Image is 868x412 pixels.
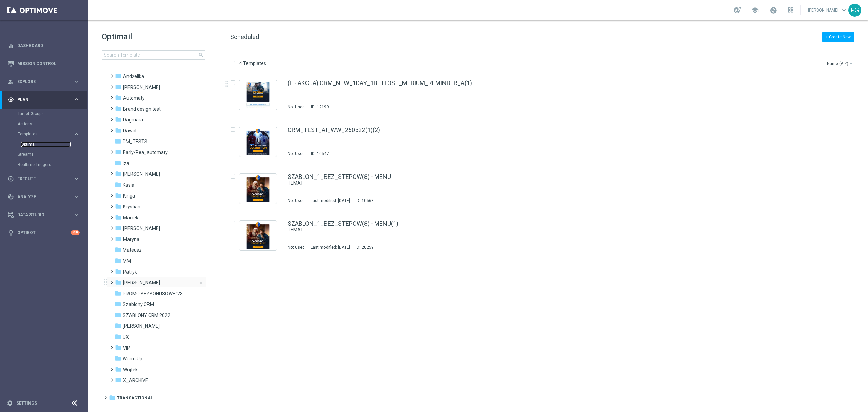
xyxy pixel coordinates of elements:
div: Optibot [8,224,80,242]
i: folder [115,312,121,318]
button: lightbulb Optibot +10 [7,230,80,236]
div: PG [848,4,861,17]
span: Explore [17,80,73,84]
button: + Create New [822,32,854,42]
span: search [198,52,204,58]
span: Tomek K. [123,323,160,329]
a: Streams [18,152,71,157]
div: 10547 [317,151,329,156]
span: Execute [17,177,73,181]
a: Dashboard [17,37,80,55]
div: Analyze [8,194,73,200]
span: Dagmara [123,117,143,123]
div: +10 [71,230,80,235]
i: folder [115,94,122,101]
div: Not Used [288,104,305,110]
div: TEMAT [288,180,825,186]
span: Data Studio [17,213,73,217]
div: 12199 [317,104,329,110]
i: play_circle_outline [8,176,14,182]
span: X_ARCHIVE [123,377,148,383]
div: Streams [18,149,87,160]
i: keyboard_arrow_right [73,131,80,137]
div: Press SPACE to select this row. [223,72,867,118]
i: folder [115,105,122,112]
div: Press SPACE to select this row. [223,118,867,165]
div: equalizer Dashboard [7,43,80,49]
div: Actions [18,119,87,129]
div: Templates [18,129,87,149]
i: keyboard_arrow_right [73,193,80,200]
div: Target Groups [18,109,87,119]
div: Mission Control [8,55,80,73]
i: person_search [8,79,14,85]
p: 4 Templates [239,60,266,67]
i: folder [115,257,121,264]
span: Automaty [123,95,145,101]
div: Mission Control [7,61,80,67]
span: VIP [123,345,130,351]
span: Krystian [123,204,140,210]
div: Data Studio keyboard_arrow_right [7,212,80,218]
span: Transactional [117,395,153,401]
button: track_changes Analyze keyboard_arrow_right [7,194,80,200]
span: Kamil N. [123,171,160,177]
button: play_circle_outline Execute keyboard_arrow_right [7,176,80,182]
div: Templates [18,132,73,136]
i: keyboard_arrow_right [73,96,80,103]
i: folder [115,214,122,221]
div: 20259 [362,245,374,250]
div: ID: [353,198,374,203]
span: Maryna [123,236,139,242]
i: folder [115,83,122,90]
span: Analyze [17,195,73,199]
span: Brand design test [123,106,161,112]
i: folder [115,192,122,199]
div: Press SPACE to select this row. [223,165,867,212]
a: TEMAT [288,180,810,186]
button: person_search Explore keyboard_arrow_right [7,79,80,85]
div: Optimail [21,139,87,149]
span: Warm Up [123,356,142,362]
img: 10547.jpeg [241,129,275,155]
div: Plan [8,97,73,103]
a: Realtime Triggers [18,162,71,167]
a: [PERSON_NAME]keyboard_arrow_down [807,5,848,15]
div: Not Used [288,198,305,203]
span: Early/Rea_automaty [123,149,168,155]
i: folder [115,127,122,134]
i: gps_fixed [8,97,14,103]
button: Templates keyboard_arrow_right [18,131,80,137]
a: TEMAT [288,227,810,233]
div: Explore [8,79,73,85]
i: folder [115,246,121,253]
a: Settings [16,401,37,405]
i: folder [115,279,122,286]
span: UX [123,334,129,340]
span: Szablony CRM [123,301,154,307]
span: MM [123,258,131,264]
i: folder [115,138,121,145]
i: folder [115,377,122,383]
div: 10563 [362,198,374,203]
div: Realtime Triggers [18,160,87,170]
a: (E - AKCJA) CRM_NEW_1DAY_1BETLOST_MEDIUM_REMINDER_A(1) [288,80,472,86]
span: Andżelika [123,73,144,79]
span: Plan [17,98,73,102]
i: folder [115,203,122,210]
div: ID: [308,104,329,110]
i: folder [115,149,122,155]
span: PROMO BEZBONUSOWE '23 [123,291,183,297]
h1: Optimail [102,31,205,42]
button: gps_fixed Plan keyboard_arrow_right [7,97,80,102]
span: Scheduled [230,33,259,40]
i: folder [115,181,121,188]
span: Antoni L. [123,84,160,90]
i: keyboard_arrow_right [73,211,80,218]
span: Patryk [123,269,137,275]
i: folder [115,170,122,177]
